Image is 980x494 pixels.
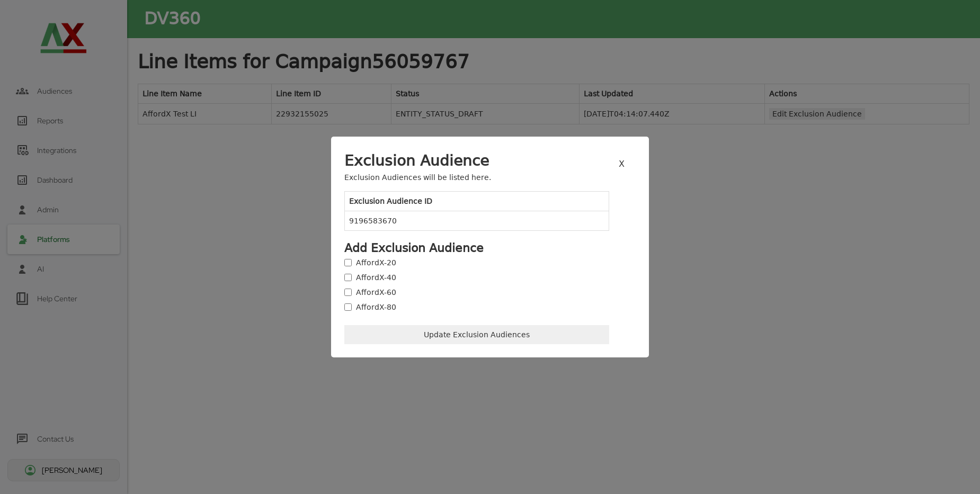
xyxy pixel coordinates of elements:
[345,211,609,231] td: 9196583670
[345,192,609,211] th: Exclusion Audience ID
[344,325,609,344] button: Update Exclusion Audiences
[356,302,396,312] span: AffordX-80
[356,257,396,268] span: AffordX-20
[344,150,609,172] h3: Exclusion Audience
[344,272,352,283] input: AffordX-40
[344,302,352,312] input: AffordX-80
[344,172,609,183] p: Exclusion Audiences will be listed here.
[356,272,396,283] span: AffordX-40
[356,287,396,298] span: AffordX-60
[344,287,352,298] input: AffordX-60
[344,257,352,268] input: AffordX-20
[344,239,609,257] h4: Add Exclusion Audience
[616,158,628,171] button: X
